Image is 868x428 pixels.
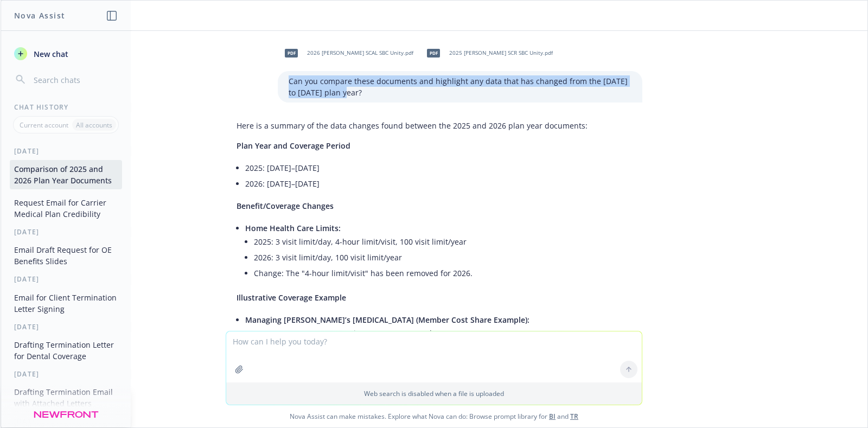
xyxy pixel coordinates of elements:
[254,325,631,341] li: 2025: Copayments $900, Coinsurance $100, Total $1,000
[10,194,122,223] button: Request Email for Carrier Medical Plan Credibility
[237,201,334,211] span: Benefit/Coverage Changes
[237,292,346,303] span: Illustrative Coverage Example
[20,120,68,130] p: Current account
[1,146,131,156] div: [DATE]
[14,10,65,21] h1: Nova Assist
[245,315,529,325] span: Managing [PERSON_NAME]’s [MEDICAL_DATA] (Member Cost Share Example):
[10,160,122,189] button: Comparison of 2025 and 2026 Plan Year Documents
[10,241,122,270] button: Email Draft Request for OE Benefits Slides
[237,120,631,131] p: Here is a summary of the data changes found between the 2025 and 2026 plan year documents:
[245,223,341,233] span: Home Health Care Limits:
[307,49,413,56] span: 2026 [PERSON_NAME] SCAL SBC Unity.pdf
[420,40,555,67] div: pdf2025 [PERSON_NAME] SCR SBC Unity.pdf
[285,49,298,57] span: pdf
[427,49,440,57] span: pdf
[570,412,578,421] a: TR
[1,369,131,379] div: [DATE]
[289,75,631,98] p: Can you compare these documents and highlight any data that has changed from the [DATE] to [DATE]...
[233,389,635,398] p: Web search is disabled when a file is uploaded
[76,120,112,130] p: All accounts
[449,49,553,56] span: 2025 [PERSON_NAME] SCR SBC Unity.pdf
[1,103,131,112] div: Chat History
[1,227,131,237] div: [DATE]
[549,412,556,421] a: BI
[254,265,631,281] li: Change: The "4-hour limit/visit" has been removed for 2026.
[1,274,131,284] div: [DATE]
[237,140,350,151] span: Plan Year and Coverage Period
[31,72,118,87] input: Search chats
[10,336,122,365] button: Drafting Termination Letter for Dental Coverage
[5,405,863,427] span: Nova Assist can make mistakes. Explore what Nova can do: Browse prompt library for and
[10,44,122,63] button: New chat
[1,322,131,331] div: [DATE]
[10,383,122,412] button: Drafting Termination Email with Attached Letters
[31,48,68,60] span: New chat
[278,40,416,67] div: pdf2026 [PERSON_NAME] SCAL SBC Unity.pdf
[1,417,131,426] div: [DATE]
[245,160,631,176] li: 2025: [DATE]–[DATE]
[254,250,631,265] li: 2026: 3 visit limit/day, 100 visit limit/year
[245,176,631,191] li: 2026: [DATE]–[DATE]
[10,289,122,318] button: Email for Client Termination Letter Signing
[254,234,631,250] li: 2025: 3 visit limit/day, 4-hour limit/visit, 100 visit limit/year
